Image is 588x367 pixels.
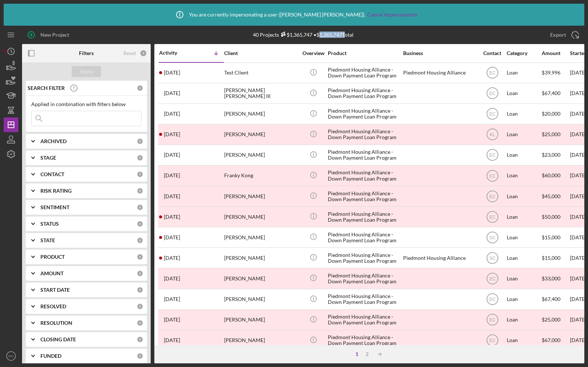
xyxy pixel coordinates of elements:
div: 0 [137,221,143,227]
div: Loan [507,331,541,350]
time: 2024-03-08 17:10 [164,317,180,323]
div: Piedmont Housing Alliance - Down Payment Loan Program [328,207,401,226]
b: SENTIMENT [40,204,69,210]
div: 0 [137,320,143,326]
div: Piedmont Housing Alliance - Down Payment Loan Program [328,269,401,288]
a: Cancel Impersonation [367,12,417,18]
div: Piedmont Housing Alliance - Down Payment Loan Program [328,125,401,144]
div: $25,000 [542,310,569,330]
div: Piedmont Housing Alliance - Down Payment Loan Program [328,186,401,206]
time: 2024-03-26 01:52 [164,255,180,261]
text: EC [489,91,495,96]
div: Client [224,50,298,56]
div: Piedmont Housing Alliance - Down Payment Loan Program [328,145,401,165]
time: 2025-05-21 14:10 [164,90,180,96]
div: Piedmont Housing Alliance - Down Payment Loan Program [328,228,401,247]
div: Franky Kong [224,166,298,185]
div: $50,000 [542,207,569,226]
time: 2024-05-08 19:36 [164,235,180,240]
div: Export [550,28,566,42]
div: 0 [137,188,143,194]
time: 2024-02-05 19:19 [164,337,180,343]
text: EC [489,214,495,219]
text: SC [489,255,495,261]
b: START DATE [40,287,70,293]
div: $33,000 [542,269,569,288]
div: 0 [137,336,143,343]
b: STATUS [40,221,59,227]
button: New Project [22,28,76,42]
button: PC [4,349,18,363]
div: Piedmont Housing Alliance - Down Payment Loan Program [328,290,401,309]
div: Piedmont Housing Alliance - Down Payment Loan Program [328,63,401,83]
div: 40 Projects • $1,365,747 Total [253,32,354,38]
div: [PERSON_NAME] [224,104,298,124]
b: ARCHIVED [40,138,67,144]
div: Piedmont Housing Alliance - Down Payment Loan Program [328,104,401,124]
time: 2024-03-18 15:09 [164,276,180,281]
div: 0 [137,237,143,244]
text: PC [8,354,13,358]
div: [PERSON_NAME] [224,248,298,268]
div: Piedmont Housing Alliance - Down Payment Loan Program [328,84,401,103]
div: [PERSON_NAME] [224,125,298,144]
div: Loan [507,84,541,103]
div: Reset [123,50,136,56]
span: $20,000 [542,110,560,117]
div: Loan [507,228,541,247]
div: Loan [507,104,541,124]
div: 0 [137,138,143,145]
text: EC [489,112,495,117]
time: 2025-07-08 17:39 [164,70,180,76]
text: EC [489,194,495,199]
div: $1,365,747 [279,32,312,38]
button: Export [543,28,584,42]
div: [PERSON_NAME] [224,310,298,330]
text: EC [489,338,495,343]
div: Contact [478,50,506,56]
div: Product [328,50,401,56]
div: 0 [137,85,143,91]
div: 0 [137,171,143,178]
text: KL [490,132,495,137]
time: 2024-05-13 17:17 [164,214,180,220]
div: Loan [507,207,541,226]
div: 0 [137,254,143,260]
div: 2 [362,351,372,357]
div: 0 [137,270,143,277]
button: Apply [72,66,101,77]
div: [PERSON_NAME] [224,145,298,165]
div: Piedmont Housing Alliance [403,248,477,268]
div: 0 [137,204,143,211]
div: Activity [159,50,191,56]
b: CONTACT [40,171,64,177]
time: 2024-12-23 15:13 [164,131,180,137]
div: $25,000 [542,125,569,144]
div: Piedmont Housing Alliance - Down Payment Loan Program [328,310,401,330]
b: RISK RATING [40,188,72,194]
div: Category [507,50,541,56]
b: CLOSING DATE [40,337,76,342]
div: [PERSON_NAME] [224,331,298,350]
div: 1 [352,351,362,357]
div: Loan [507,186,541,206]
text: EC [489,276,495,281]
div: Loan [507,310,541,330]
time: 2024-03-12 18:55 [164,296,180,302]
div: Loan [507,125,541,144]
div: [PERSON_NAME] [224,207,298,226]
time: 2024-06-18 17:25 [164,152,180,158]
b: STAGE [40,155,56,161]
div: [PERSON_NAME] [224,228,298,247]
div: 0 [137,155,143,161]
div: 0 [137,353,143,359]
div: $67,000 [542,331,569,350]
b: SEARCH FILTER [28,85,65,91]
text: EC [489,173,495,178]
div: New Project [40,28,69,42]
div: Loan [507,63,541,83]
div: $67,400 [542,290,569,309]
div: Test Client [224,63,298,83]
div: Apply [80,66,93,77]
div: Loan [507,166,541,185]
